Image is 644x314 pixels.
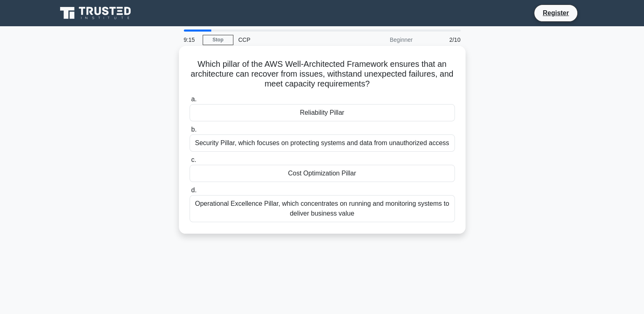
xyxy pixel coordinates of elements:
[190,195,455,222] div: Operational Excellence Pillar, which concentrates on running and monitoring systems to deliver bu...
[203,35,233,45] a: Stop
[189,59,456,89] h5: Which pillar of the AWS Well-Architected Framework ensures that an architecture can recover from ...
[190,134,455,152] div: Security Pillar, which focuses on protecting systems and data from unauthorized access
[233,32,346,48] div: CCP
[191,187,197,193] span: d.
[179,32,203,48] div: 9:15
[191,126,197,133] span: b.
[191,156,196,163] span: c.
[538,8,574,18] a: Register
[190,165,455,182] div: Cost Optimization Pillar
[418,32,465,48] div: 2/10
[346,32,418,48] div: Beginner
[190,104,455,121] div: Reliability Pillar
[191,96,197,102] span: a.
